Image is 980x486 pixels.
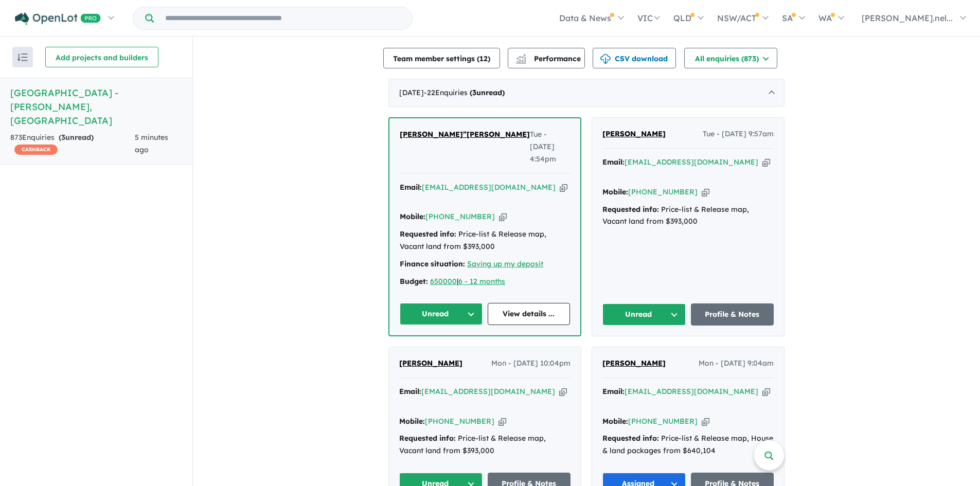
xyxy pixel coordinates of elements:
[508,48,585,68] button: Performance
[628,417,698,426] a: [PHONE_NUMBER]
[400,276,570,288] div: |
[862,13,953,23] span: [PERSON_NAME].nel...
[399,433,571,457] div: Price-list & Release map, Vacant land from $393,000
[593,48,676,68] button: CSV download
[602,433,774,457] div: Price-list & Release map, House & land packages from $640,104
[702,416,709,427] button: Copy
[17,53,28,61] img: sort.svg
[400,303,483,325] button: Unread
[560,182,567,193] button: Copy
[399,358,462,368] span: [PERSON_NAME]
[470,88,505,97] strong: ( unread)
[602,129,666,138] span: [PERSON_NAME]
[400,229,456,239] strong: Requested info:
[400,129,530,165] a: [PERSON_NAME]”[PERSON_NAME]
[424,88,505,97] span: - 22 Enquir ies
[15,12,101,25] img: Openlot PRO Logo White
[602,157,625,167] strong: Email:
[400,228,570,253] div: Price-list & Release map, Vacant land from $393,000
[602,205,659,214] strong: Requested info:
[400,130,530,139] span: [PERSON_NAME]”[PERSON_NAME]
[600,54,611,64] img: download icon
[399,417,425,426] strong: Mobile:
[400,212,425,221] strong: Mobile:
[602,128,666,140] a: [PERSON_NAME]
[400,277,428,286] strong: Budget:
[625,157,758,167] a: [EMAIL_ADDRESS][DOMAIN_NAME]
[684,48,777,68] button: All enquiries (873)
[491,357,571,370] span: Mon - [DATE] 10:04pm
[516,57,526,64] img: bar-chart.svg
[10,132,135,156] div: 873 Enquir ies
[602,187,628,196] strong: Mobile:
[602,434,659,443] strong: Requested info:
[400,259,465,268] strong: Finance situation:
[422,183,556,192] a: [EMAIL_ADDRESS][DOMAIN_NAME]
[400,183,422,192] strong: Email:
[602,357,666,370] a: [PERSON_NAME]
[399,357,462,370] a: [PERSON_NAME]
[421,387,555,396] a: [EMAIL_ADDRESS][DOMAIN_NAME]
[530,129,570,165] span: Tue - [DATE] 4:54pm
[602,303,686,326] button: Unread
[602,358,666,368] span: [PERSON_NAME]
[699,357,774,370] span: Mon - [DATE] 9:04am
[762,157,770,168] button: Copy
[388,79,785,107] div: [DATE]
[61,133,65,142] span: 3
[702,187,709,197] button: Copy
[499,211,507,222] button: Copy
[425,212,495,221] a: [PHONE_NUMBER]
[467,259,543,268] a: Saving up my deposit
[691,303,774,326] a: Profile & Notes
[45,47,158,67] button: Add projects and builders
[628,187,698,196] a: [PHONE_NUMBER]
[472,88,476,97] span: 3
[425,417,494,426] a: [PHONE_NUMBER]
[559,386,567,397] button: Copy
[518,54,581,63] span: Performance
[156,7,410,29] input: Try estate name, suburb, builder or developer
[383,48,500,68] button: Team member settings (12)
[602,417,628,426] strong: Mobile:
[479,54,488,63] span: 12
[10,86,182,128] h5: [GEOGRAPHIC_DATA] - [PERSON_NAME] , [GEOGRAPHIC_DATA]
[458,277,505,286] a: 6 - 12 months
[762,386,770,397] button: Copy
[488,303,571,325] a: View details ...
[399,434,456,443] strong: Requested info:
[135,133,168,154] span: 5 minutes ago
[703,128,774,140] span: Tue - [DATE] 9:57am
[602,204,774,228] div: Price-list & Release map, Vacant land from $393,000
[14,145,58,155] span: CASHBACK
[399,387,421,396] strong: Email:
[498,416,506,427] button: Copy
[430,277,457,286] a: 650000
[602,387,625,396] strong: Email:
[516,54,526,60] img: line-chart.svg
[625,387,758,396] a: [EMAIL_ADDRESS][DOMAIN_NAME]
[59,133,94,142] strong: ( unread)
